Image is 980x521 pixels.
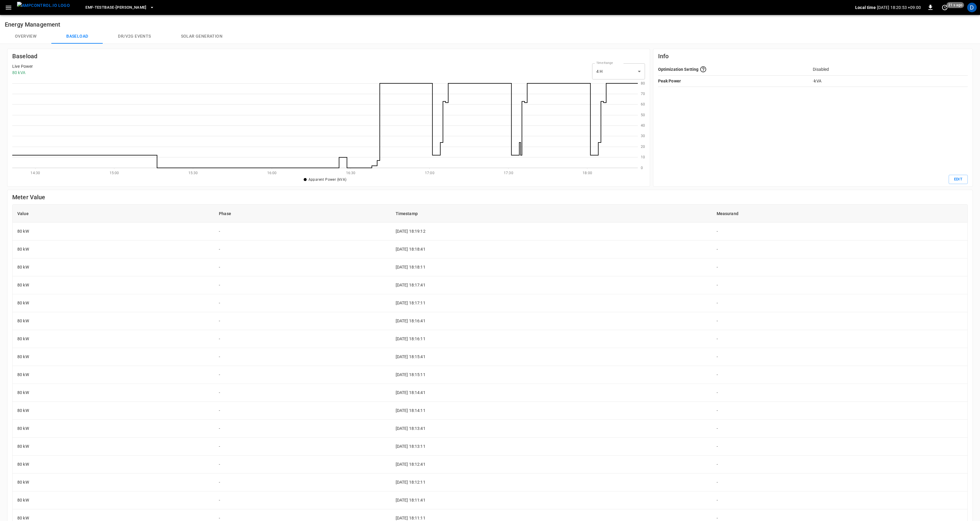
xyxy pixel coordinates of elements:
[12,192,968,202] h6: Meter Value
[13,258,214,276] td: 80 kW
[214,294,391,312] td: -
[596,61,613,65] label: Time Range
[308,177,347,182] span: Apparent Power (kVA)
[214,330,391,348] td: -
[346,171,356,175] text: 16:30
[391,456,712,474] td: [DATE] 18:12:41
[214,240,391,258] td: -
[712,438,967,456] td: -
[712,294,967,312] td: -
[391,474,712,491] td: [DATE] 18:12:11
[504,171,513,175] text: 17:30
[641,166,643,170] text: 0
[391,330,712,348] td: [DATE] 18:16:11
[13,223,214,240] td: 80 kW
[712,366,967,384] td: -
[712,402,967,420] td: -
[12,63,33,70] p: Live Power
[949,175,968,184] button: Edit
[641,81,645,85] text: 80
[658,66,699,73] p: Optimization Setting
[51,29,103,44] button: Baseload
[712,384,967,402] td: -
[712,491,967,509] td: -
[214,474,391,491] td: -
[214,402,391,420] td: -
[592,63,645,79] div: 4 H
[214,491,391,509] td: -
[583,171,592,175] text: 18:00
[12,51,645,61] h6: Baseload
[391,312,712,330] td: [DATE] 18:16:41
[17,2,70,9] img: ampcontrol.io logo
[712,240,967,258] td: -
[391,420,712,438] td: [DATE] 18:13:41
[267,171,277,175] text: 16:00
[641,123,645,128] text: 40
[641,92,645,96] text: 70
[103,29,166,44] button: Dr/V2G events
[214,420,391,438] td: -
[967,3,977,12] div: profile-icon
[214,312,391,330] td: -
[83,2,157,13] button: eMF-Testbase-[PERSON_NAME]
[940,3,950,12] button: set refresh interval
[391,491,712,509] td: [DATE] 18:11:41
[13,348,214,366] td: 80 kW
[641,134,645,138] text: 30
[391,438,712,456] td: [DATE] 18:13:11
[214,384,391,402] td: -
[813,66,968,73] p: Disabled
[712,474,967,491] td: -
[214,276,391,294] td: -
[13,491,214,509] td: 80 kW
[13,420,214,438] td: 80 kW
[12,70,33,76] p: 80 kVA
[813,78,968,84] p: - kVA
[641,102,645,106] text: 60
[391,366,712,384] td: [DATE] 18:15:11
[391,276,712,294] td: [DATE] 18:17:41
[214,348,391,366] td: -
[214,438,391,456] td: -
[13,276,214,294] td: 80 kW
[712,330,967,348] td: -
[214,205,391,223] th: Phase
[877,4,921,10] p: [DATE] 18:20:53 +09:00
[712,348,967,366] td: -
[712,205,967,223] th: Measurand
[712,223,967,240] td: -
[110,171,119,175] text: 15:00
[13,294,214,312] td: 80 kW
[214,456,391,474] td: -
[214,223,391,240] td: -
[13,384,214,402] td: 80 kW
[214,366,391,384] td: -
[658,78,813,84] p: Peak Power
[425,171,434,175] text: 17:00
[85,4,147,11] span: eMF-Testbase-[PERSON_NAME]
[712,456,967,474] td: -
[13,312,214,330] td: 80 kW
[391,258,712,276] td: [DATE] 18:18:11
[13,438,214,456] td: 80 kW
[391,348,712,366] td: [DATE] 18:15:41
[13,240,214,258] td: 80 kW
[166,29,237,44] button: Solar generation
[391,402,712,420] td: [DATE] 18:14:11
[391,205,712,223] th: Timestamp
[641,145,645,149] text: 20
[391,294,712,312] td: [DATE] 18:17:11
[214,258,391,276] td: -
[13,366,214,384] td: 80 kW
[391,384,712,402] td: [DATE] 18:14:41
[391,223,712,240] td: [DATE] 18:19:12
[13,330,214,348] td: 80 kW
[13,456,214,474] td: 80 kW
[188,171,198,175] text: 15:30
[641,155,645,159] text: 10
[658,51,968,61] h6: Info
[712,312,967,330] td: -
[712,276,967,294] td: -
[712,258,967,276] td: -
